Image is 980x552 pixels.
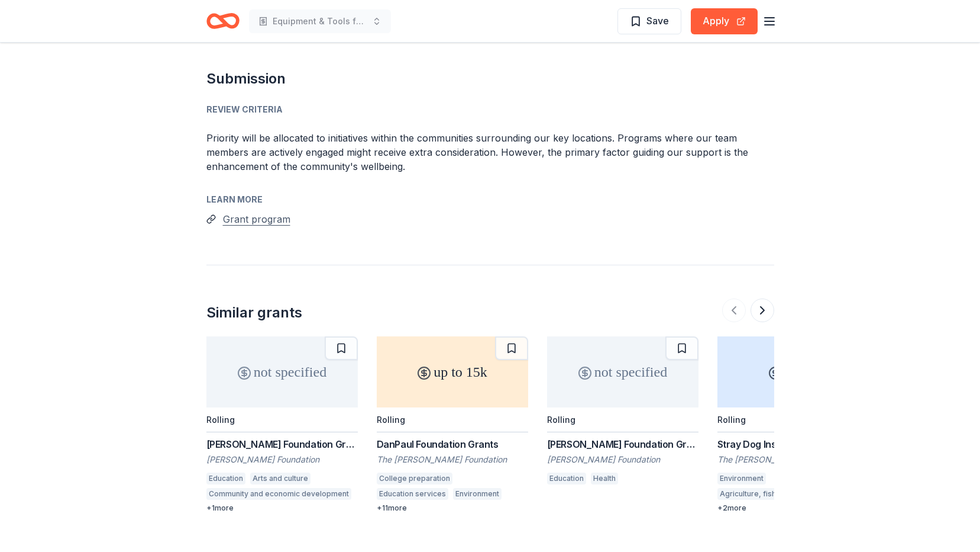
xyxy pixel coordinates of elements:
[206,503,358,513] div: + 1 more
[377,473,452,484] div: College preparation
[717,336,869,513] a: 2.5k+RollingStray Dog Institute GrantThe [PERSON_NAME] FoundationEnvironmentAgriculture, fishing ...
[206,69,774,88] h2: Submission
[591,473,618,484] div: Health
[206,192,774,207] div: Learn more
[273,14,367,28] span: Equipment & Tools for Classroom Labs
[547,454,698,466] div: [PERSON_NAME] Foundation
[223,211,290,227] button: Grant program
[206,7,240,35] a: Home
[377,336,528,407] div: up to 15k
[547,336,698,488] a: not specifiedRolling[PERSON_NAME] Foundation Grant[PERSON_NAME] FoundationEducationHealth
[453,488,502,500] div: Environment
[646,13,669,28] span: Save
[377,503,528,513] div: + 11 more
[250,473,311,484] div: Arts and culture
[206,454,358,466] div: [PERSON_NAME] Foundation
[691,8,758,34] button: Apply
[717,415,746,425] div: Rolling
[717,437,869,451] div: Stray Dog Institute Grant
[377,336,528,513] a: up to 15kRollingDanPaul Foundation GrantsThe [PERSON_NAME] FoundationCollege preparationEducation...
[377,415,405,425] div: Rolling
[717,488,835,500] div: Agriculture, fishing and forestry
[206,415,235,425] div: Rolling
[377,454,528,466] div: The [PERSON_NAME] Foundation
[547,473,586,484] div: Education
[377,488,448,500] div: Education services
[206,336,358,513] a: not specifiedRolling[PERSON_NAME] Foundation Grant[PERSON_NAME] FoundationEducationArts and cultu...
[547,415,575,425] div: Rolling
[206,488,351,500] div: Community and economic development
[377,437,528,451] div: DanPaul Foundation Grants
[206,336,358,407] div: not specified
[617,8,681,34] button: Save
[717,503,869,513] div: + 2 more
[206,303,302,322] div: Similar grants
[206,473,245,484] div: Education
[547,437,698,451] div: [PERSON_NAME] Foundation Grant
[206,131,774,174] p: Priority will be allocated to initiatives within the communities surrounding our key locations. P...
[717,336,869,407] div: 2.5k+
[717,473,766,484] div: Environment
[249,9,391,33] button: Equipment & Tools for Classroom Labs
[206,437,358,451] div: [PERSON_NAME] Foundation Grant
[547,336,698,407] div: not specified
[206,102,774,117] div: Review Criteria
[717,454,869,466] div: The [PERSON_NAME] Foundation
